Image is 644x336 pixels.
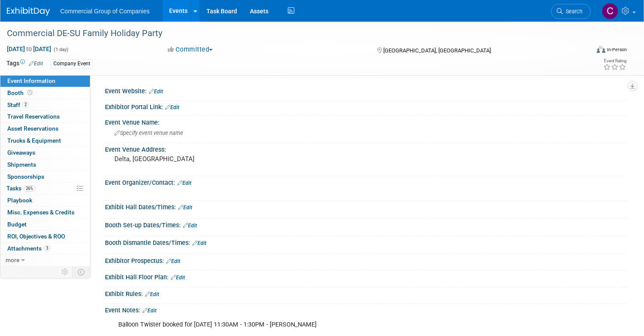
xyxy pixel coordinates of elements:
div: Booth Set-up Dates/Times: [105,219,627,230]
span: Misc. Expenses & Credits [7,209,74,216]
a: Trucks & Equipment [0,135,90,147]
a: Event Information [0,75,90,87]
span: Attachments [7,245,50,252]
a: Edit [149,89,163,95]
a: Staff2 [0,99,90,111]
span: Event Information [7,77,55,84]
span: [GEOGRAPHIC_DATA], [GEOGRAPHIC_DATA] [383,47,491,54]
div: Exhibit Hall Floor Plan: [105,271,627,282]
a: Playbook [0,195,90,206]
a: Search [551,4,591,19]
div: Exhibitor Prospectus: [105,254,627,266]
span: Shipments [7,161,36,168]
a: Edit [145,291,159,297]
span: Staff [7,101,29,108]
span: Specify event venue name [114,130,183,136]
span: Giveaways [7,149,35,156]
div: Event Organizer/Contact: [105,176,627,187]
a: Edit [165,104,179,110]
span: Budget [7,221,27,228]
span: (1 day) [53,47,68,52]
a: Booth [0,87,90,99]
td: Personalize Event Tab Strip [58,266,73,278]
div: Event Venue Name: [105,116,627,127]
div: Exhibit Rules: [105,287,627,299]
a: ROI, Objectives & ROO [0,231,90,242]
span: to [25,46,33,52]
div: In-Person [607,46,627,53]
span: Tasks [6,185,35,192]
a: Shipments [0,159,90,171]
span: 3 [44,245,50,251]
a: Giveaways [0,147,90,159]
div: Exhibitor Portal Link: [105,101,627,112]
span: [DATE] [DATE] [6,45,52,53]
div: Event Venue Address: [105,143,627,154]
span: ROI, Objectives & ROO [7,233,65,240]
img: Format-Inperson.png [597,46,605,53]
span: Travel Reservations [7,113,60,120]
a: Edit [178,205,192,211]
span: Commercial Group of Companies [60,8,150,15]
div: Event Format [534,45,627,58]
img: ExhibitDay [7,7,50,16]
a: Edit [183,223,197,229]
a: Asset Reservations [0,123,90,134]
a: Sponsorships [0,171,90,183]
a: Misc. Expenses & Credits [0,207,90,218]
td: Tags [6,59,43,69]
td: Toggle Event Tabs [73,266,90,278]
span: 2 [22,101,29,108]
span: Sponsorships [7,173,44,180]
a: Edit [29,61,43,67]
a: Edit [192,240,206,246]
div: Company Event [51,59,93,68]
span: more [6,257,19,263]
div: Commercial DE-SU Family Holiday Party [4,26,574,41]
a: Edit [142,308,157,314]
a: Budget [0,219,90,230]
a: Travel Reservations [0,111,90,122]
pre: Delta, [GEOGRAPHIC_DATA] [114,155,313,163]
a: Edit [171,275,185,281]
a: Edit [177,180,191,186]
div: Event Website: [105,85,627,96]
span: 26% [24,185,35,192]
div: Event Rating [603,59,626,63]
div: Event Notes: [105,304,627,315]
div: Booth Dismantle Dates/Times: [105,236,627,247]
span: Playbook [7,197,32,204]
span: Asset Reservations [7,125,59,132]
img: Cole Mattern [602,3,618,19]
span: Booth [7,89,34,96]
div: Balloon Twister booked for [DATE] 11:30AM - 1:30PM - [PERSON_NAME] [112,316,527,333]
span: Trucks & Equipment [7,137,61,144]
a: Tasks26% [0,183,90,194]
div: Exhibit Hall Dates/Times: [105,201,627,212]
a: more [0,254,90,266]
span: Search [563,8,582,15]
span: Booth not reserved yet [26,89,34,96]
a: Edit [166,258,180,264]
button: Committed [165,45,216,54]
a: Attachments3 [0,243,90,254]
